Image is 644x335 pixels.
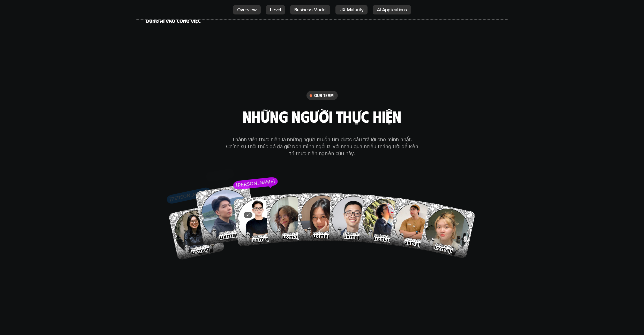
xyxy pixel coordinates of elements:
[169,189,208,202] p: [PERSON_NAME]
[294,7,326,12] p: Business Model
[225,136,419,157] p: Thành viên thực hiện là những người muốn tìm được câu trả lời cho mình nhất. Chính sự thôi thúc đ...
[233,5,261,14] a: Overview
[290,5,330,14] a: Business Model
[209,171,231,180] p: Nhat Duy
[314,92,334,98] h6: our team
[236,178,275,188] p: [PERSON_NAME]
[373,5,411,14] a: AI Applications
[243,107,401,125] h2: những người thực hiện
[335,5,368,14] a: UX Maturity
[266,5,285,14] a: Level
[146,10,216,24] a: Cách Product Designer ứng dụng AI vào công việc
[270,7,281,12] p: Level
[340,7,363,12] p: UX Maturity
[377,7,407,12] p: AI Applications
[237,7,257,12] p: Overview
